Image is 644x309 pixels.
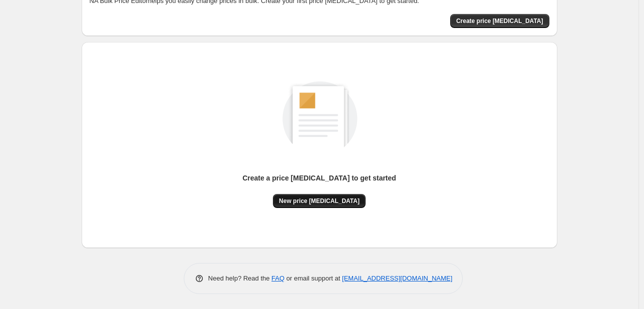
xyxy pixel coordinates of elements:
span: Need help? Read the [208,274,272,282]
button: Create price change job [450,14,549,28]
a: [EMAIL_ADDRESS][DOMAIN_NAME] [342,274,452,282]
span: New price [MEDICAL_DATA] [279,197,360,205]
a: FAQ [271,274,284,282]
span: Create price [MEDICAL_DATA] [456,17,543,25]
p: Create a price [MEDICAL_DATA] to get started [242,173,396,183]
button: New price [MEDICAL_DATA] [273,194,366,208]
span: or email support at [284,274,342,282]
